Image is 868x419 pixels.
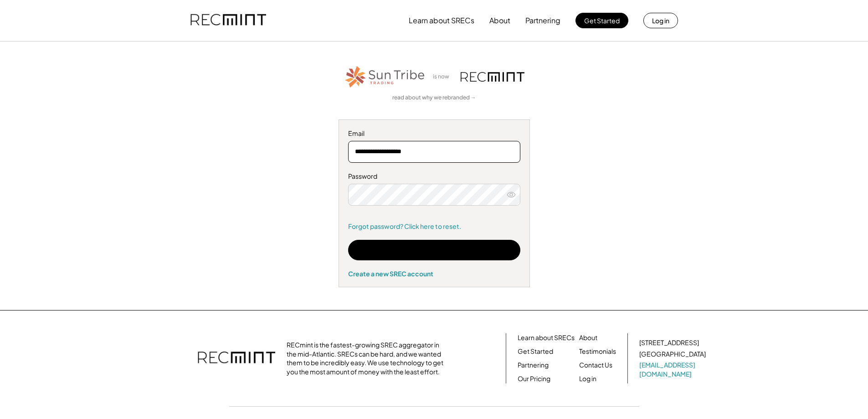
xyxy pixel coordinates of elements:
[287,341,448,376] div: RECmint is the fastest-growing SREC aggregator in the mid-Atlantic. SRECs can be hard, and we wan...
[190,5,266,36] img: recmint-logotype%403x.png
[348,269,520,278] div: Create a new SREC account
[392,94,476,102] a: read about why we rebranded →
[643,13,678,28] button: Log in
[489,11,510,30] button: About
[575,13,628,28] button: Get Started
[579,347,616,356] a: Testimonials
[431,73,456,81] div: is now
[348,222,520,231] a: Forgot password? Click here to reset.
[198,342,275,374] img: recmint-logotype%403x.png
[461,72,524,82] img: recmint-logotype%403x.png
[639,361,708,378] a: [EMAIL_ADDRESS][DOMAIN_NAME]
[409,11,474,30] button: Learn about SRECs
[639,338,699,347] div: [STREET_ADDRESS]
[348,240,520,260] button: Log In
[344,64,426,89] img: STT_Horizontal_Logo%2B-%2BColor.png
[518,333,575,342] a: Learn about SRECs
[579,374,596,383] a: Log in
[579,361,612,370] a: Contact Us
[518,347,553,356] a: Get Started
[525,11,560,30] button: Partnering
[579,333,597,342] a: About
[348,172,520,181] div: Password
[518,361,549,370] a: Partnering
[348,129,520,138] div: Email
[518,374,550,383] a: Our Pricing
[639,350,706,359] div: [GEOGRAPHIC_DATA]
